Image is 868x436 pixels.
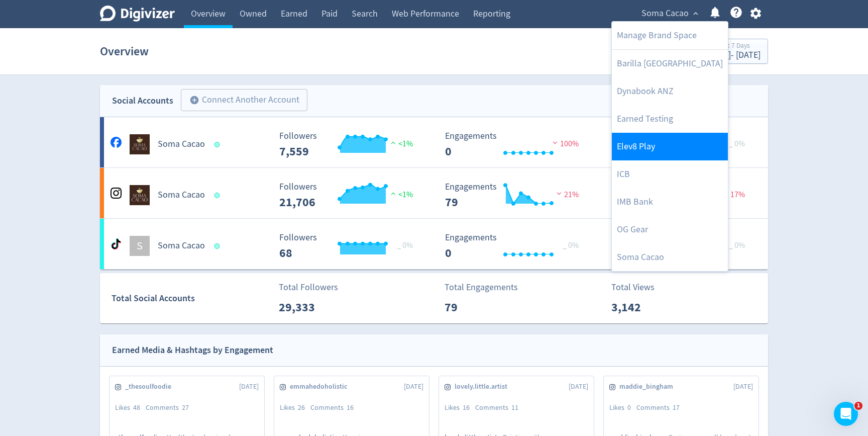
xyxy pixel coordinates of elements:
[612,133,728,160] a: Elev8 Play
[612,160,728,188] a: ICB
[612,188,728,216] a: IMB Bank
[834,402,858,426] iframe: Intercom live chat
[612,243,728,271] a: Soma Cacao
[612,216,728,243] a: OG Gear
[612,105,728,133] a: Earned Testing
[854,402,862,410] span: 1
[612,22,728,49] a: Manage Brand Space
[612,77,728,105] a: Dynabook ANZ
[612,50,728,77] a: Barilla [GEOGRAPHIC_DATA]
